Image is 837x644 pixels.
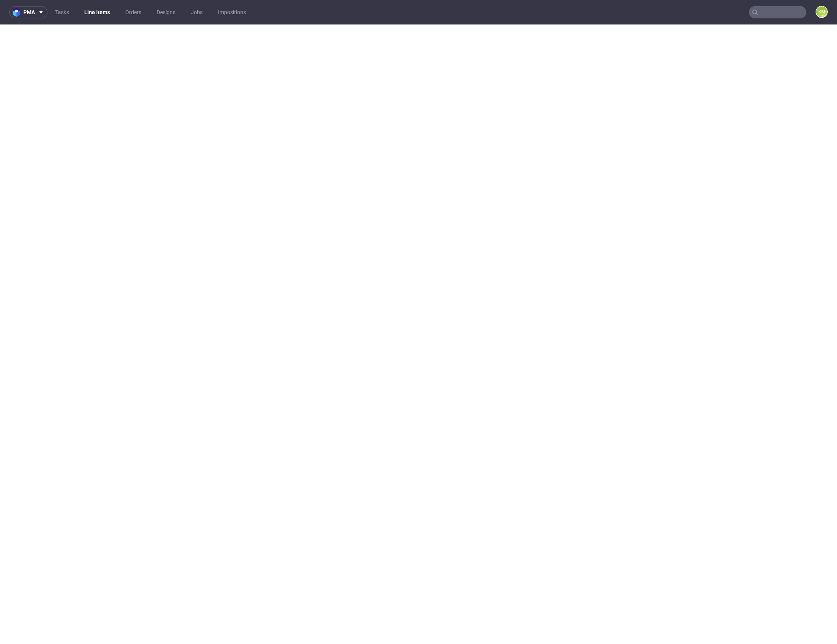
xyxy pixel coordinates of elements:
figcaption: KM [816,7,827,17]
button: pma [9,6,48,18]
a: Jobs [186,6,207,18]
span: pma [23,10,35,15]
a: Tasks [51,6,74,18]
a: Impositions [213,6,251,18]
a: Line Items [80,6,115,18]
img: logo [13,8,23,17]
a: Designs [152,6,180,18]
a: Orders [121,6,146,18]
